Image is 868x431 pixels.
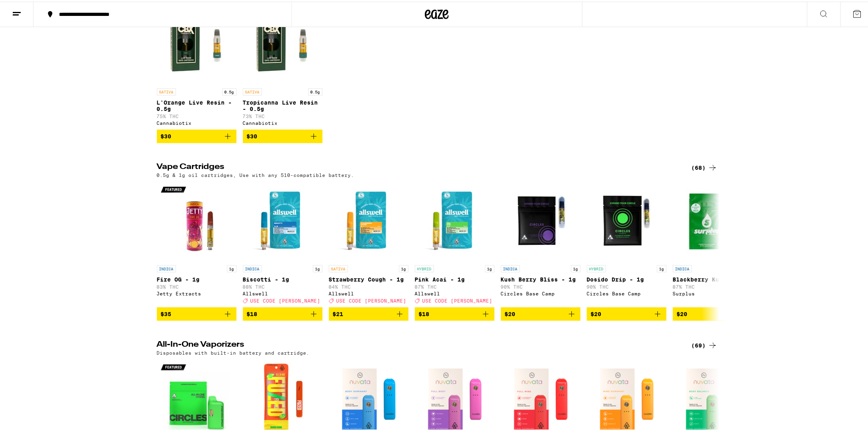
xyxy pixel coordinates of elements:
span: $20 [677,309,688,316]
p: SATIVA [329,264,348,271]
p: 73% THC [243,112,323,117]
p: 90% THC [587,283,667,288]
h2: Vape Cartridges [157,161,678,171]
button: Add to bag [415,306,495,319]
a: Open page for Strawberry Cough - 1g from Allswell [329,180,409,306]
a: Open page for Biscotti - 1g from Allswell [243,180,323,306]
span: USE CODE [PERSON_NAME] [422,297,493,302]
h2: All-In-One Vaporizers [157,339,678,349]
a: Open page for L'Orange Live Resin - 0.5g from Cannabiotix [157,3,237,128]
p: Kush Berry Bliss - 1g [501,275,581,281]
p: 1g [399,264,409,271]
p: Tropicanna Live Resin - 0.5g [243,98,323,111]
span: USE CODE [PERSON_NAME] [336,297,407,302]
p: INDICA [243,264,262,271]
div: Circles Base Camp [501,289,581,295]
p: Blackberry Kush - 1g [673,275,753,281]
a: Open page for Pink Acai - 1g from Allswell [415,180,495,306]
img: Cannabiotix - Tropicanna Live Resin - 0.5g [243,3,323,83]
button: Add to bag [157,306,237,319]
button: Add to bag [243,306,323,319]
span: $18 [247,309,258,316]
p: 1g [485,264,495,271]
p: 0.5g [308,87,323,94]
p: 88% THC [243,283,323,288]
span: $18 [419,309,430,316]
a: (69) [692,339,717,349]
button: Add to bag [157,128,237,142]
img: Cannabiotix - L'Orange Live Resin - 0.5g [157,3,237,83]
p: SATIVA [243,87,262,94]
div: Cannabiotix [243,119,323,124]
span: $30 [247,132,258,138]
button: Add to bag [243,128,323,142]
span: $30 [161,132,172,138]
img: Surplus - Blackberry Kush - 1g [673,180,753,260]
p: Disposables with built-in battery and cartridge. [157,349,310,354]
p: HYBRID [415,264,434,271]
a: Open page for Dosido Drip - 1g from Circles Base Camp [587,180,667,306]
span: $20 [505,309,516,316]
p: 0.5g & 1g oil cartridges, Use with any 510-compatible battery. [157,171,354,176]
img: Allswell - Biscotti - 1g [243,180,323,260]
p: 75% THC [157,112,237,117]
a: Open page for Tropicanna Live Resin - 0.5g from Cannabiotix [243,3,323,128]
a: Open page for Blackberry Kush - 1g from Surplus [673,180,753,306]
span: USE CODE [PERSON_NAME] [250,297,321,302]
img: Allswell - Strawberry Cough - 1g [329,180,409,260]
p: 84% THC [329,283,409,288]
p: HYBRID [587,264,606,271]
button: Add to bag [501,306,581,319]
div: Surplus [673,289,753,295]
p: Biscotti - 1g [243,275,323,281]
p: 90% THC [501,283,581,288]
button: Add to bag [587,306,667,319]
p: INDICA [157,264,176,271]
p: Strawberry Cough - 1g [329,275,409,281]
div: Allswell [243,289,323,295]
img: Circles Base Camp - Kush Berry Bliss - 1g [501,180,581,260]
p: SATIVA [157,87,176,94]
div: Cannabiotix [157,119,237,124]
p: 1g [313,264,323,271]
img: Circles Base Camp - Dosido Drip - 1g [587,180,667,260]
p: Dosido Drip - 1g [587,275,667,281]
a: Open page for Fire OG - 1g from Jetty Extracts [157,180,237,306]
span: $21 [333,309,344,316]
a: Open page for Kush Berry Bliss - 1g from Circles Base Camp [501,180,581,306]
div: Allswell [329,289,409,295]
p: INDICA [673,264,692,271]
span: Hi. Need any help? [5,6,57,12]
p: 87% THC [415,283,495,288]
p: 83% THC [157,283,237,288]
p: L'Orange Live Resin - 0.5g [157,98,237,111]
div: Jetty Extracts [157,289,237,295]
span: $20 [591,309,602,316]
div: Allswell [415,289,495,295]
button: Add to bag [673,306,753,319]
p: 1g [571,264,581,271]
button: Add to bag [329,306,409,319]
p: 87% THC [673,283,753,288]
p: 1g [657,264,667,271]
img: Allswell - Pink Acai - 1g [415,180,495,260]
p: 1g [227,264,237,271]
span: $35 [161,309,172,316]
p: INDICA [501,264,520,271]
p: Fire OG - 1g [157,275,237,281]
div: Circles Base Camp [587,289,667,295]
a: (68) [692,161,717,171]
p: 0.5g [222,87,237,94]
img: Jetty Extracts - Fire OG - 1g [157,180,237,260]
p: Pink Acai - 1g [415,275,495,281]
